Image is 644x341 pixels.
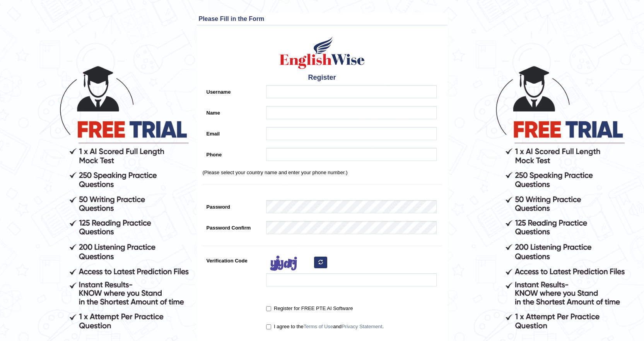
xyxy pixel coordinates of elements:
[266,306,271,311] input: Register for FREE PTE AI Software
[203,74,442,82] h4: Register
[203,200,263,211] label: Password
[266,305,353,312] label: Register for FREE PTE AI Software
[203,106,263,117] label: Name
[203,254,263,264] label: Verification Code
[203,169,442,176] p: (Please select your country name and enter your phone number.)
[304,324,333,329] a: Terms of Use
[203,221,263,231] label: Password Confirm
[203,85,263,96] label: Username
[203,127,263,137] label: Email
[342,324,383,329] a: Privacy Statement
[278,35,366,70] img: Logo of English Wise create a new account for intelligent practice with AI
[203,148,263,158] label: Phone
[266,323,384,331] label: I agree to the and .
[266,324,271,329] input: I agree to theTerms of UseandPrivacy Statement.
[199,15,446,22] h3: Please Fill in the Form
